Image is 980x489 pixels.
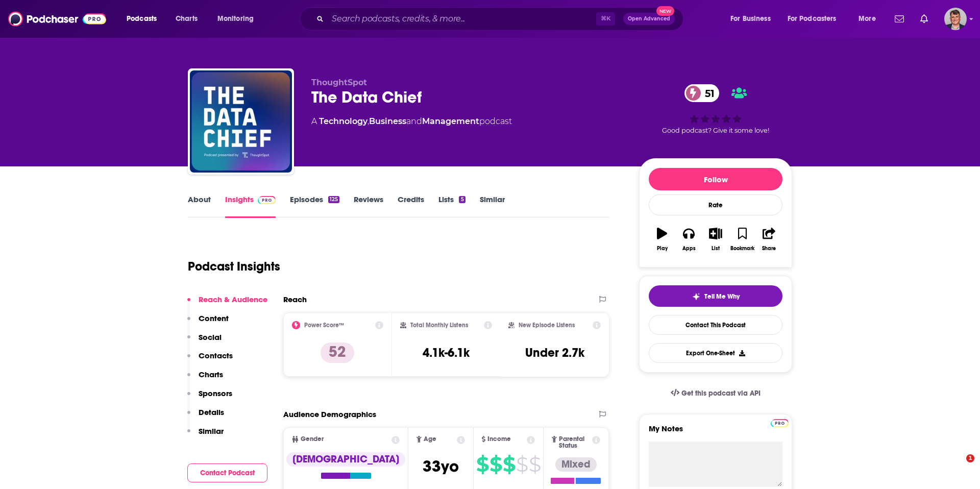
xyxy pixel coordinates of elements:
h2: New Episode Listens [519,322,575,329]
button: Contact Podcast [187,463,267,482]
button: tell me why sparkleTell Me Why [649,285,782,307]
span: Open Advanced [628,16,670,21]
button: Bookmark [729,221,755,258]
div: Play [657,246,668,252]
span: $ [489,456,502,473]
a: Get this podcast via API [663,381,769,406]
span: $ [529,456,541,473]
div: Search podcasts, credits, & more... [309,7,693,31]
a: Technology [319,116,367,126]
button: Share [756,221,782,258]
a: Episodes125 [290,194,339,218]
span: $ [516,456,528,473]
h1: Podcast Insights [188,259,280,274]
button: Similar [187,426,224,445]
a: 51 [684,84,720,102]
p: Social [199,332,222,342]
span: Tell Me Why [704,292,740,301]
div: A podcast [311,115,512,128]
a: Charts [169,11,204,27]
div: Mixed [555,457,597,472]
a: Management [422,116,479,126]
button: Social [187,332,222,351]
span: For Business [730,12,771,26]
span: 51 [695,84,720,102]
button: List [702,221,729,258]
h2: Audience Demographics [283,409,376,419]
button: open menu [210,11,267,27]
p: Charts [199,370,223,379]
div: Share [762,246,776,252]
span: Charts [176,12,198,26]
a: Lists5 [438,194,465,218]
button: Play [649,221,675,258]
h3: 4.1k-6.1k [423,345,470,360]
img: Podchaser Pro [771,419,789,427]
button: open menu [851,11,889,27]
span: Parental Status [559,436,591,449]
p: Reach & Audience [199,295,267,304]
span: 33 yo [423,456,459,476]
a: Contact This Podcast [649,315,782,335]
span: More [859,12,876,26]
p: Details [199,407,224,417]
button: Content [187,313,229,332]
button: Export One-Sheet [649,343,782,363]
button: Details [187,407,224,426]
a: Similar [480,194,505,218]
button: Open AdvancedNew [623,13,675,25]
div: List [712,246,720,252]
img: Podchaser - Follow, Share and Rate Podcasts [8,9,106,29]
img: The Data Chief [190,70,292,173]
button: Sponsors [187,388,232,407]
h2: Power Score™ [304,322,344,329]
p: Sponsors [199,388,232,398]
img: tell me why sparkle [692,292,700,301]
h2: Reach [283,295,307,304]
span: Logged in as AndyShane [944,8,967,30]
span: Good podcast? Give it some love! [662,127,769,134]
h3: Under 2.7k [525,345,584,360]
h2: Total Monthly Listens [410,322,468,329]
button: open menu [723,11,783,27]
span: 1 [966,454,974,462]
div: 125 [328,196,339,203]
p: Contacts [199,351,233,360]
span: $ [503,456,515,473]
div: Bookmark [730,246,754,252]
a: Credits [398,194,424,218]
p: Similar [199,426,224,436]
span: Gender [301,436,324,443]
p: 52 [321,343,354,363]
a: Show notifications dropdown [916,10,932,28]
div: [DEMOGRAPHIC_DATA] [286,452,405,467]
div: Rate [649,194,782,215]
button: Charts [187,370,223,388]
button: Show profile menu [944,8,967,30]
div: Apps [682,246,696,252]
a: Pro website [771,418,789,427]
span: Monitoring [217,12,254,26]
button: Follow [649,168,782,190]
button: open menu [781,11,851,27]
span: ThoughtSpot [311,78,367,87]
a: Show notifications dropdown [891,10,908,28]
button: open menu [119,11,170,27]
span: New [656,6,675,16]
div: 5 [459,196,465,203]
iframe: Intercom live chat [945,454,970,479]
a: Reviews [354,194,383,218]
img: User Profile [944,8,967,30]
a: Business [369,116,406,126]
input: Search podcasts, credits, & more... [328,11,596,27]
label: My Notes [649,424,782,442]
span: $ [476,456,488,473]
a: About [188,194,211,218]
button: Apps [675,221,702,258]
p: Content [199,313,229,323]
span: , [367,116,369,126]
span: ⌘ K [596,12,615,26]
span: Age [424,436,436,443]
